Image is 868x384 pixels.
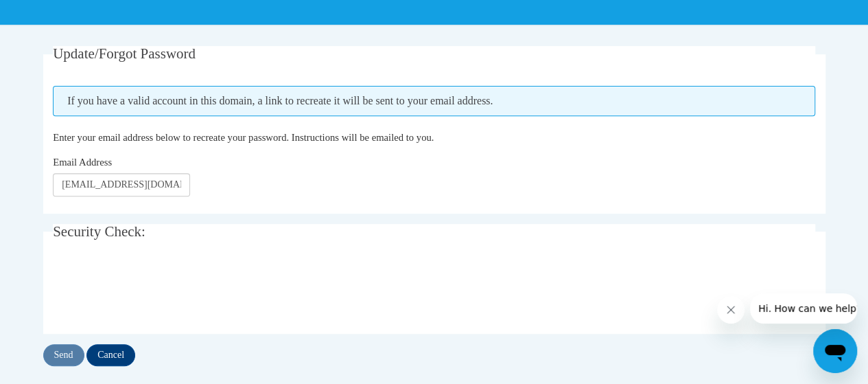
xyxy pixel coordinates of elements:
[53,263,261,317] iframe: reCAPTCHA
[53,157,112,168] span: Email Address
[53,45,196,62] span: Update/Forgot Password
[53,223,145,240] span: Security Check:
[53,132,434,143] span: Enter your email address below to recreate your password. Instructions will be emailed to you.
[750,293,857,324] iframe: Message from company
[8,10,111,21] span: Hi. How can we help?
[53,173,190,196] input: Email
[717,296,744,324] iframe: Close message
[813,329,857,373] iframe: Button to launch messaging window
[86,344,135,366] input: Cancel
[53,86,815,116] span: If you have a valid account in this domain, a link to recreate it will be sent to your email addr...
